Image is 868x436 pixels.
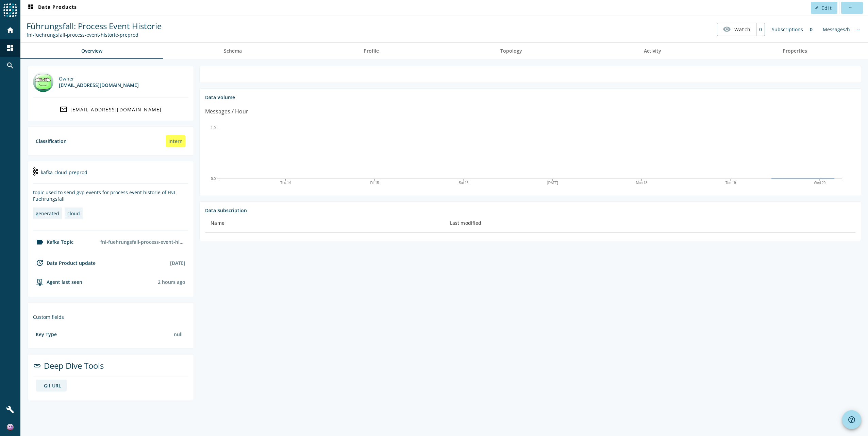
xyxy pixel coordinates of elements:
[370,181,379,185] text: Fri 15
[24,2,80,14] button: Data Products
[717,23,756,35] button: Watch
[806,23,816,36] div: 0
[364,49,379,53] span: Profile
[171,328,185,340] div: null
[33,278,82,286] div: agent-env-cloud-preprod
[853,23,864,36] div: No information
[205,214,445,233] th: Name
[36,331,57,338] div: Key Type
[814,181,826,185] text: Wed 20
[33,189,188,202] div: topic used to send gvp events for process event historie of FNL Fuehrungsfall
[44,382,61,389] div: Git URL
[819,23,853,36] div: Messages/h
[6,405,14,414] mat-icon: build
[6,44,14,52] mat-icon: dashboard
[33,360,188,377] div: Deep Dive Tools
[36,259,44,267] mat-icon: update
[768,23,806,36] div: Subscriptions
[211,177,216,181] text: 0.0
[33,362,41,370] mat-icon: link
[205,207,855,214] div: Data Subscription
[756,23,765,36] div: 0
[734,23,751,35] span: Watch
[36,238,44,246] mat-icon: label
[27,20,162,32] span: Führungsfall: Process Event Historie
[33,238,73,246] div: Kafka Topic
[27,4,77,12] span: Data Products
[36,210,59,217] div: generated
[98,236,188,248] div: fnl-fuehrungsfall-process-event-historie-preprod
[459,181,469,185] text: Sat 16
[33,103,188,115] a: [EMAIL_ADDRESS][DOMAIN_NAME]
[6,26,14,34] mat-icon: home
[445,214,855,233] th: Last modified
[211,126,216,130] text: 1.0
[33,314,188,320] div: Custom fields
[33,167,38,176] img: kafka-cloud-preprod
[59,75,139,82] div: Owner
[60,105,68,113] mat-icon: mail_outline
[67,210,80,217] div: cloud
[81,49,102,53] span: Overview
[205,107,248,116] div: Messages / Hour
[811,2,837,14] button: Edit
[821,5,832,11] span: Edit
[848,6,852,10] mat-icon: more_horiz
[725,181,736,185] text: Tue 19
[170,260,185,266] div: [DATE]
[33,167,188,184] div: kafka-cloud-preprod
[36,380,67,392] a: deep dive imageGit URL
[723,25,731,33] mat-icon: visibility
[815,6,819,10] mat-icon: edit
[636,181,648,185] text: Mon 18
[158,279,185,285] div: Agents typically reports every 15min to 1h
[59,82,139,88] div: [EMAIL_ADDRESS][DOMAIN_NAME]
[166,135,185,147] div: intern
[6,61,14,70] mat-icon: search
[224,49,242,53] span: Schema
[205,94,855,101] div: Data Volume
[33,72,53,92] img: maverick@mobi.ch
[7,424,14,431] img: fdb358a7976c2fe05fa4dfbceabfb829
[500,49,522,53] span: Topology
[848,416,856,424] mat-icon: help_outline
[547,181,558,185] text: [DATE]
[70,106,162,113] div: [EMAIL_ADDRESS][DOMAIN_NAME]
[27,32,162,38] div: Kafka Topic: fnl-fuehrungsfall-process-event-historie-preprod
[644,49,661,53] span: Activity
[783,49,807,53] span: Properties
[33,259,96,267] div: Data Product update
[280,181,291,185] text: Thu 14
[36,138,67,144] div: Classification
[3,3,17,17] img: spoud-logo.svg
[27,4,35,12] mat-icon: dashboard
